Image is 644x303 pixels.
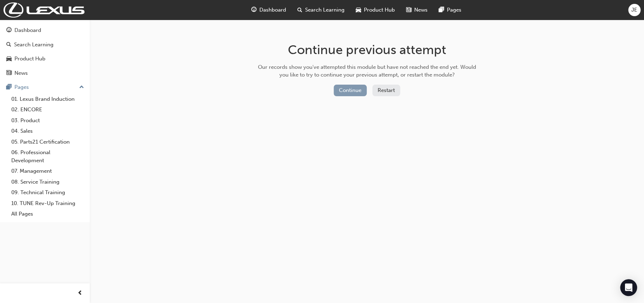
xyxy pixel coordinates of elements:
a: guage-iconDashboard [246,3,292,17]
a: 04. Sales [8,126,87,137]
a: Dashboard [3,24,87,37]
button: DashboardSearch LearningProduct HubNews [3,22,87,81]
span: pages-icon [6,84,12,91]
a: Search Learning [3,38,87,51]
button: Pages [3,81,87,94]
a: All Pages [8,209,87,219]
a: 07. Management [8,166,87,177]
a: pages-iconPages [433,3,467,17]
h1: Continue previous attempt [255,42,479,58]
div: Open Intercom Messenger [620,279,637,296]
span: search-icon [6,42,11,48]
a: 10. TUNE Rev-Up Training [8,198,87,209]
button: Continue [334,85,367,96]
div: Search Learning [14,41,53,49]
a: 02. ENCORE [8,104,87,115]
a: search-iconSearch Learning [292,3,350,17]
button: Restart [372,85,400,96]
a: 05. Parts21 Certification [8,137,87,147]
span: search-icon [297,6,302,14]
span: Pages [447,6,461,14]
span: up-icon [79,83,84,92]
span: Dashboard [259,6,286,14]
a: Product Hub [3,52,87,65]
a: 06. Professional Development [8,147,87,166]
div: Pages [14,83,29,91]
div: News [14,69,28,77]
a: 09. Technical Training [8,187,87,198]
div: Dashboard [14,26,41,34]
a: 08. Service Training [8,177,87,187]
span: prev-icon [77,289,83,298]
a: 03. Product [8,115,87,126]
span: car-icon [6,56,12,62]
a: car-iconProduct Hub [350,3,400,17]
span: JE [631,6,637,14]
span: news-icon [406,6,411,14]
span: Search Learning [305,6,345,14]
a: News [3,67,87,80]
span: guage-icon [6,27,12,34]
button: JE [628,4,640,16]
span: guage-icon [251,6,257,14]
span: Product Hub [364,6,395,14]
a: news-iconNews [400,3,433,17]
div: Our records show you've attempted this module but have not reached the end yet. Would you like to... [255,63,479,79]
div: Product Hub [14,55,45,63]
span: car-icon [356,6,361,14]
span: pages-icon [439,6,444,14]
a: 01. Lexus Brand Induction [8,94,87,105]
img: Trak [4,2,84,18]
span: News [414,6,428,14]
span: news-icon [6,70,12,77]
